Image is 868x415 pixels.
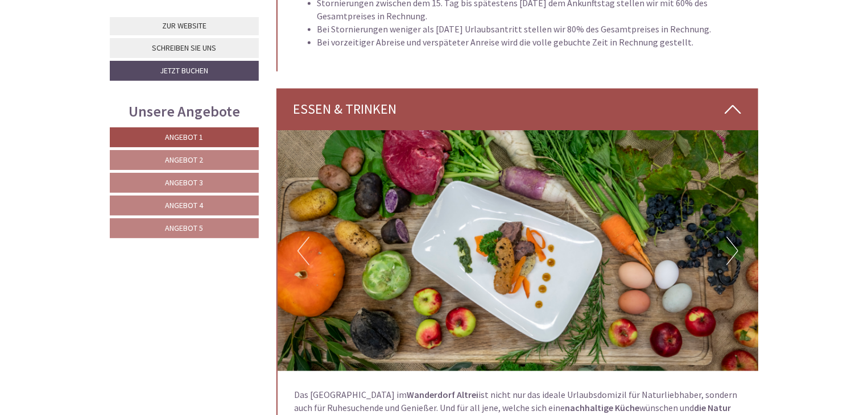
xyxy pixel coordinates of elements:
[110,38,259,58] a: Schreiben Sie uns
[110,61,259,81] a: Jetzt buchen
[17,33,175,42] div: Naturhotel Waldheim
[317,23,742,36] li: Bei Stornierungen weniger als [DATE] Urlaubsantritt stellen wir 80% des Gesamtpreises in Rechnung.
[110,17,259,35] a: Zur Website
[565,402,640,414] strong: nachhaltige Küche
[407,389,479,401] strong: Wanderdorf Altrei
[166,223,204,233] span: Angebot 5
[726,237,738,265] button: Next
[166,155,204,165] span: Angebot 2
[297,237,309,265] button: Previous
[17,55,175,63] small: 15:21
[386,300,447,319] button: Senden
[317,36,742,49] li: Bei vorzeitiger Abreise und verspäteter Anreise wird die volle gebuchte Zeit in Rechnung gestellt.
[110,101,259,122] div: Unsere Angebote
[166,177,204,188] span: Angebot 3
[166,200,204,210] span: Angebot 4
[166,132,204,142] span: Angebot 1
[197,9,251,28] div: Dienstag
[276,89,759,131] div: Essen & Trinken
[9,31,181,65] div: Guten Tag, wie können wir Ihnen helfen?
